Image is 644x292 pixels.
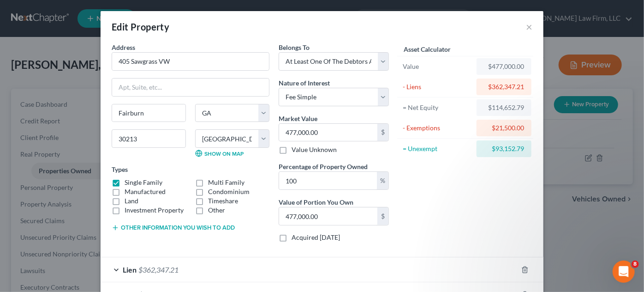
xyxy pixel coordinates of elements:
[208,178,244,187] label: Multi Family
[195,150,244,157] a: Show on Map
[403,144,472,153] div: = Unexempt
[112,104,185,122] input: Enter city...
[279,172,377,189] input: 0.00
[279,162,368,171] label: Percentage of Property Owned
[484,123,524,133] div: $21,500.00
[112,53,269,70] input: Enter address...
[403,62,472,71] div: Value
[279,78,330,88] label: Nature of Interest
[112,43,135,51] span: Address
[526,21,532,32] button: ×
[208,196,238,206] label: Timeshare
[377,207,388,225] div: $
[613,261,635,283] iframe: Intercom live chat
[112,224,235,231] button: Other information you wish to add
[377,172,388,189] div: %
[125,196,138,206] label: Land
[403,82,472,91] div: - Liens
[112,129,186,148] input: Enter zip...
[123,265,137,274] span: Lien
[484,62,524,71] div: $477,000.00
[138,265,179,274] span: $362,347.21
[377,124,388,141] div: $
[484,103,524,112] div: $114,652.79
[404,44,451,54] label: Asset Calculator
[292,233,340,242] label: Acquired [DATE]
[112,164,128,174] label: Types
[125,187,166,196] label: Manufactured
[632,261,639,268] span: 8
[112,79,269,96] input: Apt, Suite, etc...
[292,145,337,154] label: Value Unknown
[403,103,472,112] div: = Net Equity
[279,197,353,207] label: Value of Portion You Own
[279,124,377,141] input: 0.00
[112,20,169,33] div: Edit Property
[208,187,250,196] label: Condominium
[125,206,184,215] label: Investment Property
[484,144,524,153] div: $93,152.79
[208,206,225,215] label: Other
[279,207,377,225] input: 0.00
[279,114,317,123] label: Market Value
[403,123,472,133] div: - Exemptions
[125,178,162,187] label: Single Family
[279,43,310,51] span: Belongs To
[484,82,524,91] div: $362,347.21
